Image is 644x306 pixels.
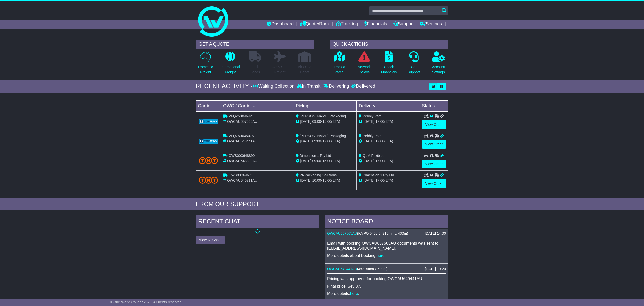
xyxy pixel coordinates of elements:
[327,276,446,281] p: Pricing was approved for booking OWCAU649441AU.
[363,139,374,143] span: [DATE]
[381,51,397,78] a: CheckFinancials
[196,40,314,49] div: GET A QUOTE
[422,160,446,168] a: View Order
[358,64,371,75] p: Network Delays
[375,159,384,163] span: 17:00
[110,300,183,304] span: © One World Courier 2025. All rights reserved.
[196,215,319,229] div: RECENT CHAT
[296,158,355,164] div: - (ETA)
[327,231,357,235] a: OWCAU657565AU
[327,267,446,271] div: ( )
[300,173,337,177] span: PA Packaging Solutions
[296,139,355,144] div: - (ETA)
[267,20,294,29] a: Dashboard
[325,215,448,229] div: NOTICE BOARD
[432,64,445,75] p: Account Settings
[294,100,357,111] td: Pickup
[359,158,418,164] div: (ETA)
[420,20,442,29] a: Settings
[375,139,384,143] span: 17:00
[300,20,330,29] a: Quote/Book
[198,51,213,78] a: DomesticFreight
[296,84,322,89] div: In Transit
[198,64,213,75] p: Domestic Freight
[381,64,397,75] p: Check Financials
[363,154,384,158] span: QLM Fexibles
[196,83,253,90] div: RECENT ACTIVITY -
[363,114,382,118] span: Pebbly Path
[425,267,446,271] div: [DATE] 10:20
[229,114,254,118] span: VFQZ50046421
[300,159,311,163] span: [DATE]
[425,231,446,236] div: [DATE] 14:00
[393,20,414,29] a: Support
[327,241,446,251] p: Email with booking OWCAU657565AU documents was sent to [EMAIL_ADDRESS][DOMAIN_NAME].
[253,84,296,89] div: Waiting Collection
[359,119,418,124] div: (ETA)
[327,284,446,289] p: Final price: $45.87.
[229,173,255,177] span: OWS000646711
[358,231,407,235] span: PA PO 0458 6r 215mm x 430m
[300,114,346,118] span: [PERSON_NAME] Packaging
[227,139,257,143] span: OWCAU649441AU
[408,64,420,75] p: Get Support
[327,267,357,271] a: OWCAU649441AU
[359,139,418,144] div: (ETA)
[422,120,446,129] a: View Order
[221,100,294,111] td: OWC / Carrier #
[300,178,311,182] span: [DATE]
[358,267,386,271] span: 4x215mm x 500m
[322,139,331,143] span: 17:00
[199,119,218,124] img: GetCarrierServiceLogo
[296,178,355,183] div: - (ETA)
[249,64,261,75] p: Full Loads
[363,159,374,163] span: [DATE]
[375,178,384,182] span: 17:00
[357,100,420,111] td: Delivery
[312,119,321,124] span: 09:00
[227,159,257,163] span: OWCAU648890AU
[327,253,446,258] p: More details about booking: .
[350,291,358,296] a: here
[298,64,311,75] p: Air / Sea Depot
[312,159,321,163] span: 09:00
[432,51,445,78] a: AccountSettings
[196,100,221,111] td: Carrier
[312,178,321,182] span: 10:00
[227,178,257,182] span: OWCAU646711AU
[322,84,350,89] div: Delivering
[300,119,311,124] span: [DATE]
[359,178,418,183] div: (ETA)
[407,51,420,78] a: GetSupport
[350,84,375,89] div: Delivered
[375,119,384,124] span: 17:00
[377,253,385,258] a: here
[422,179,446,188] a: View Order
[334,64,345,75] p: Track a Parcel
[322,178,331,182] span: 15:00
[357,51,371,78] a: NetworkDelays
[296,119,355,124] div: - (ETA)
[363,134,382,138] span: Pebbly Path
[229,154,255,158] span: OWS000648890
[330,40,448,49] div: QUICK ACTIONS
[227,119,257,124] span: OWCAU657565AU
[196,201,448,208] div: FROM OUR SUPPORT
[327,231,446,236] div: ( )
[300,139,311,143] span: [DATE]
[422,140,446,149] a: View Order
[363,173,394,177] span: Dimension 1 Pty Ltd
[322,159,331,163] span: 15:00
[300,134,346,138] span: [PERSON_NAME] Packaging
[220,51,240,78] a: InternationalFreight
[322,119,331,124] span: 15:00
[229,134,254,138] span: VFQZ50045076
[327,291,446,296] p: More details: .
[272,64,287,75] p: Air & Sea Freight
[199,177,218,183] img: TNT_Domestic.png
[196,236,225,244] button: View All Chats
[312,139,321,143] span: 09:00
[221,64,240,75] p: International Freight
[364,20,387,29] a: Financials
[363,119,374,124] span: [DATE]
